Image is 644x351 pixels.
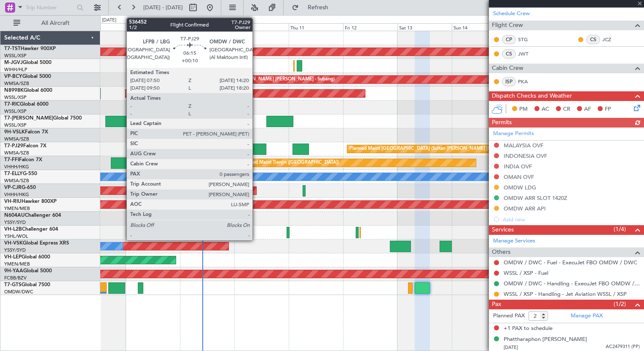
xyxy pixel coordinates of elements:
[502,77,516,86] div: ISP
[397,23,452,31] div: Sat 13
[4,191,29,198] a: VHHH/HKG
[26,1,74,14] input: Trip Number
[492,300,501,309] span: Pax
[605,105,611,114] span: FP
[9,16,91,30] button: All Aircraft
[132,73,335,86] div: Unplanned Maint [GEOGRAPHIC_DATA] (Sultan [PERSON_NAME] [PERSON_NAME] - Subang)
[504,259,637,266] a: OMDW / DWC - Fuel - ExecuJet FBO OMDW / DWC
[4,94,27,101] a: WSSL/XSP
[4,199,56,204] a: VH-RIUHawker 800XP
[571,312,603,320] a: Manage PAX
[542,105,549,114] span: AC
[4,108,27,114] a: WSSL/XSP
[4,275,27,281] a: FCBB/BZV
[4,130,48,135] a: 9H-VSLKFalcon 7X
[519,105,528,114] span: PM
[4,261,30,267] a: YMEN/MEB
[602,36,621,43] a: JCZ
[4,66,27,73] a: WIHH/HLP
[349,143,546,155] div: Planned Maint [GEOGRAPHIC_DATA] (Sultan [PERSON_NAME] [PERSON_NAME] - Subang)
[492,91,572,101] span: Dispatch Checks and Weather
[4,185,21,190] span: VP-CJR
[4,213,61,218] a: N604AUChallenger 604
[143,4,183,11] span: [DATE] - [DATE]
[4,130,25,135] span: 9H-VSLK
[493,10,530,18] a: Schedule Crew
[492,225,514,235] span: Services
[4,88,24,93] span: N8998K
[4,144,23,149] span: T7-PJ29
[563,105,570,114] span: CR
[492,21,523,30] span: Flight Crew
[288,1,338,14] button: Refresh
[4,178,29,184] a: WMSA/SZB
[502,49,516,58] div: CS
[4,88,52,93] a: N8998KGlobal 6000
[4,199,21,204] span: VH-RIU
[4,46,21,51] span: T7-TST
[289,23,343,31] div: Thu 11
[4,74,51,79] a: VP-BCYGlobal 5000
[4,255,50,260] a: VH-LEPGlobal 6000
[4,282,21,287] span: T7-GTS
[4,269,52,274] a: 9H-YAAGlobal 5000
[492,247,510,257] span: Others
[504,344,518,351] span: [DATE]
[343,23,397,31] div: Fri 12
[4,60,23,65] span: M-JGVJ
[493,312,525,320] label: Planned PAX
[4,289,33,295] a: OMDW/DWC
[126,23,180,31] div: Mon 8
[492,64,523,73] span: Cabin Crew
[4,269,23,274] span: 9H-YAA
[518,36,537,43] a: STG
[504,280,640,287] a: OMDW / DWC - Handling - ExecuJet FBO OMDW / DWC
[4,136,29,142] a: WMSA/SZB
[4,171,37,176] a: T7-ELLYG-550
[4,116,82,121] a: T7-[PERSON_NAME]Global 7500
[586,35,600,44] div: CS
[4,185,36,190] a: VP-CJRG-650
[606,343,640,351] span: AC2479311 (PP)
[4,247,26,253] a: YSSY/SYD
[4,157,19,162] span: T7-FFI
[102,17,116,24] div: [DATE]
[4,102,48,107] a: T7-RICGlobal 6000
[614,225,626,234] span: (1/4)
[452,23,506,31] div: Sun 14
[4,205,30,212] a: YMEN/MEB
[4,241,23,246] span: VH-VSK
[4,241,69,246] a: VH-VSKGlobal Express XRS
[4,74,22,79] span: VP-BCY
[4,227,58,232] a: VH-L2BChallenger 604
[241,157,339,169] div: Planned Maint Tianjin ([GEOGRAPHIC_DATA])
[504,269,548,277] a: WSSL / XSP - Fuel
[493,237,535,245] a: Manage Services
[4,219,26,226] a: YSSY/SYD
[4,122,27,128] a: WSSL/XSP
[180,23,234,31] div: Tue 9
[234,23,289,31] div: Wed 10
[584,105,591,114] span: AF
[4,171,23,176] span: T7-ELLY
[504,290,627,298] a: WSSL / XSP - Handling - Jet Aviation WSSL / XSP
[4,233,28,239] a: YSHL/WOL
[518,78,537,85] a: PKA
[4,46,56,51] a: T7-TSTHawker 900XP
[502,35,516,44] div: CP
[22,20,89,26] span: All Aircraft
[504,335,587,344] div: Phattharaphon [PERSON_NAME]
[4,60,51,65] a: M-JGVJGlobal 5000
[4,102,20,107] span: T7-RIC
[4,157,42,162] a: T7-FFIFalcon 7X
[301,5,336,11] span: Refresh
[4,150,29,156] a: WMSA/SZB
[4,53,27,59] a: WSSL/XSP
[4,164,29,170] a: VHHH/HKG
[4,80,29,87] a: WMSA/SZB
[518,50,537,58] a: JWT
[4,255,21,260] span: VH-LEP
[504,324,553,333] span: +1 PAX to schedule
[4,213,25,218] span: N604AU
[614,300,626,308] span: (1/2)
